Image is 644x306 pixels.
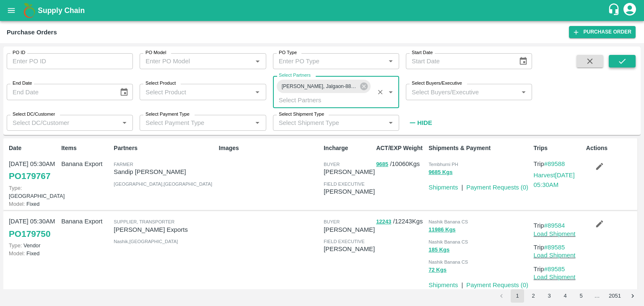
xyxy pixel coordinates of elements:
input: Start Date [406,53,512,69]
button: Open [252,56,263,67]
span: buyer [324,219,340,224]
p: Date [9,144,58,153]
label: Select DC/Customer [13,111,55,118]
p: [PERSON_NAME] Exports [114,225,215,234]
div: [PERSON_NAME], Jalgaon-8805373406 [277,80,371,93]
a: Purchase Order [569,26,636,38]
p: Trip [534,265,583,274]
button: Open [518,87,529,98]
span: Nashik Banana CS [428,259,468,265]
div: | [458,179,463,192]
a: Payment Requests (0) [466,282,528,288]
span: Type: [9,185,22,191]
p: ACT/EXP Weight [376,144,425,153]
p: Shipments & Payment [428,144,530,153]
div: … [590,292,604,300]
button: 11986 Kgs [428,225,455,235]
label: Select Shipment Type [279,111,324,118]
span: Tembhurni PH [428,162,458,167]
p: [PERSON_NAME] [324,244,375,254]
button: Choose date [515,53,531,69]
p: [DATE] 05:30AM [9,159,58,169]
button: Hide [406,116,434,130]
p: Trip [534,221,583,230]
a: Load Shipment [534,252,576,259]
span: Supplier, Transporter [114,219,174,224]
a: Load Shipment [534,274,576,280]
p: Vendor [9,241,58,249]
b: Supply Chain [38,6,85,15]
label: PO Model [145,49,166,56]
a: #89588 [544,161,565,167]
a: Harvest[DATE] 05:30AM [534,172,575,188]
label: Select Buyers/Executive [412,80,462,87]
button: 185 Kgs [428,245,449,255]
button: Go to page 2051 [606,289,623,303]
button: 72 Kgs [428,265,447,275]
a: PO179767 [9,169,50,184]
span: Nashik Banana CS [428,239,468,244]
span: buyer [324,162,340,167]
p: [PERSON_NAME] [324,167,375,176]
p: Images [219,144,320,153]
a: Supply Chain [38,5,608,16]
p: Actions [586,144,635,153]
p: Banana Export [61,217,110,226]
a: #89585 [544,244,565,251]
p: Trips [534,144,583,153]
button: Open [252,117,263,128]
a: #89585 [544,266,565,272]
input: Select Payment Type [142,117,239,128]
p: Banana Export [61,159,110,169]
label: Select Partners [279,72,311,79]
span: Nashik , [GEOGRAPHIC_DATA] [114,239,178,244]
span: Farmer [114,162,133,167]
input: Select Shipment Type [275,117,372,128]
span: Model: [9,250,25,257]
input: Select Partners [275,94,372,105]
label: PO ID [13,49,25,56]
button: Go to next page [626,289,639,303]
button: Go to page 4 [558,289,572,303]
button: page 1 [511,289,524,303]
input: Enter PO ID [7,53,133,69]
button: 12243 [376,217,391,227]
button: Open [385,117,396,128]
input: Select Buyers/Executive [408,86,516,97]
div: customer-support [608,3,622,18]
p: Fixed [9,249,58,257]
input: Select DC/Customer [9,117,117,128]
a: Shipments [428,282,458,288]
span: [GEOGRAPHIC_DATA] , [GEOGRAPHIC_DATA] [114,182,212,187]
p: [PERSON_NAME] [324,187,375,196]
button: Go to page 3 [543,289,556,303]
a: #89584 [544,222,565,229]
a: Payment Requests (0) [466,184,528,191]
img: logo [21,2,38,19]
strong: Hide [417,119,432,126]
button: Open [252,87,263,98]
input: Select Product [142,86,249,97]
span: field executive [324,239,365,244]
p: Partners [114,144,215,153]
p: / 12243 Kgs [376,217,425,226]
a: Load Shipment [534,231,576,237]
button: 9685 Kgs [428,168,452,177]
label: Select Product [145,80,176,87]
span: Model: [9,201,25,207]
a: Shipments [428,184,458,191]
span: [PERSON_NAME], Jalgaon-8805373406 [277,82,362,91]
button: Open [119,117,130,128]
button: Go to page 2 [527,289,540,303]
span: Nashik Banana CS [428,219,468,224]
p: Sandip [PERSON_NAME] [114,167,215,176]
button: Choose date [116,84,132,100]
button: Open [385,56,396,67]
nav: pagination navigation [493,289,641,303]
input: End Date [7,84,113,100]
button: open drawer [2,1,21,20]
input: Enter PO Type [275,56,383,67]
p: Trip [534,243,583,252]
span: field executive [324,182,365,187]
button: Clear [375,86,386,98]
